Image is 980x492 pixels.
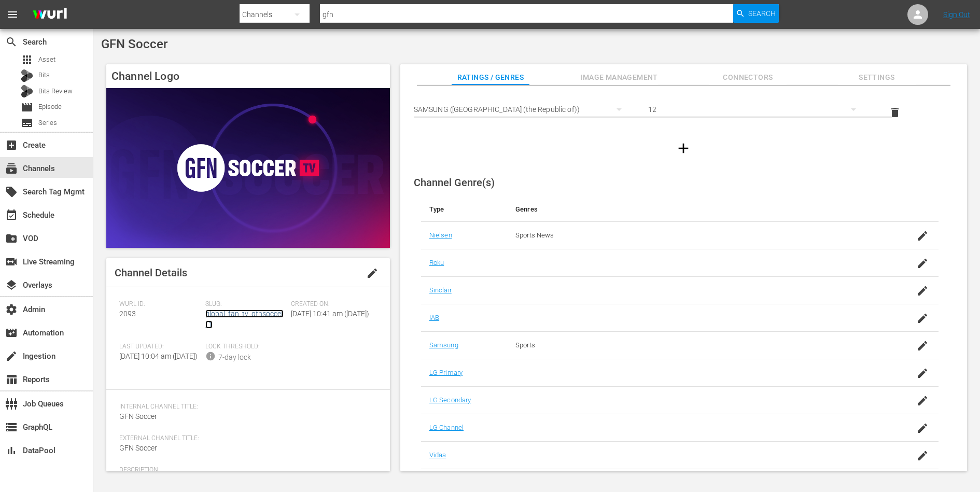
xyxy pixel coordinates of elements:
a: Sinclair [429,286,452,294]
span: delete [889,106,901,119]
button: delete [883,100,907,125]
span: Last Updated: [119,343,200,351]
span: Channels [5,162,18,175]
span: Search [5,36,18,48]
span: DataPool [5,444,18,457]
a: Sign Out [943,10,970,19]
span: Series [21,117,33,129]
span: Admin [5,303,18,316]
span: info [205,351,216,361]
span: Overlays [5,279,18,291]
a: LG Primary [429,369,463,376]
span: External Channel Title: [119,434,372,443]
span: Create [5,139,18,151]
span: GraphQL [5,421,18,433]
span: Channel Details [115,266,187,279]
span: VOD [5,232,18,245]
span: Automation [5,327,18,339]
span: Ratings / Genres [452,71,529,84]
h4: Channel Logo [106,64,390,88]
span: 2093 [119,310,136,318]
div: Bits Review [21,85,33,97]
img: ans4CAIJ8jUAAAAAAAAAAAAAAAAAAAAAAAAgQb4GAAAAAAAAAAAAAAAAAAAAAAAAJMjXAAAAAAAAAAAAAAAAAAAAAAAAgAT5G... [25,3,75,27]
span: Ingestion [5,350,18,362]
span: Asset [38,54,55,65]
span: Live Streaming [5,256,18,268]
span: Wurl ID: [119,300,200,308]
span: edit [366,267,379,279]
span: Created On: [291,300,372,308]
th: Type [421,197,507,222]
span: Bits Review [38,86,73,96]
span: Channel Genre(s) [414,176,495,189]
span: Bits [38,70,50,80]
span: Series [38,118,57,128]
a: LG Secondary [429,396,471,404]
span: GFN Soccer [119,444,157,452]
div: 12 [648,95,866,124]
a: LG Channel [429,424,464,431]
span: GFN Soccer [119,412,157,420]
span: Search [748,4,776,23]
a: Roku [429,259,444,266]
a: IAB [429,314,439,321]
span: menu [6,8,19,21]
div: SAMSUNG ([GEOGRAPHIC_DATA] (the Republic of)) [414,95,632,124]
span: Description: [119,466,372,474]
a: Samsung [429,341,458,349]
span: Episode [38,102,62,112]
a: Nielsen [429,231,452,239]
span: Image Management [580,71,658,84]
th: Genres [507,197,881,222]
a: Vidaa [429,451,446,459]
button: Search [733,4,779,23]
span: [DATE] 10:41 am ([DATE]) [291,310,369,318]
span: Connectors [709,71,787,84]
span: Slug: [205,300,286,308]
span: [DATE] 10:04 am ([DATE]) [119,352,198,360]
span: Search Tag Mgmt [5,186,18,198]
button: edit [360,261,385,286]
a: global_fan_tv_gfnsoccer_1 [205,310,284,329]
div: 7-day lock [218,352,251,363]
div: Bits [21,69,33,82]
span: Lock Threshold: [205,343,286,351]
img: GFN Soccer [106,88,390,248]
span: Asset [21,53,33,66]
span: Schedule [5,209,18,221]
span: Internal Channel Title: [119,403,372,411]
span: Episode [21,101,33,114]
span: Settings [838,71,916,84]
span: Reports [5,373,18,386]
span: Job Queues [5,398,18,410]
span: GFN Soccer [101,37,167,51]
